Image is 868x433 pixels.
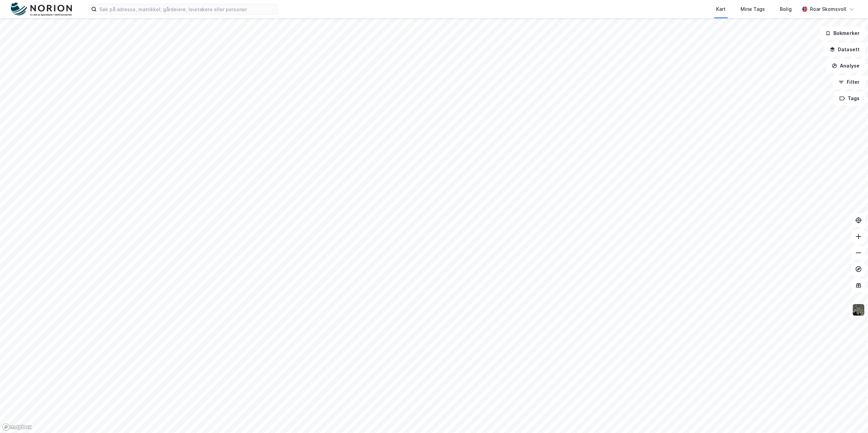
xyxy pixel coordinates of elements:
img: norion-logo.80e7a08dc31c2e691866.png [11,2,72,16]
div: Roar Skomsvoll [810,5,846,13]
div: Bolig [780,5,792,13]
input: Søk på adresse, matrikkel, gårdeiere, leietakere eller personer [97,4,278,14]
div: Mine Tags [741,5,765,13]
div: Kart [716,5,726,13]
iframe: Chat Widget [834,400,868,433]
